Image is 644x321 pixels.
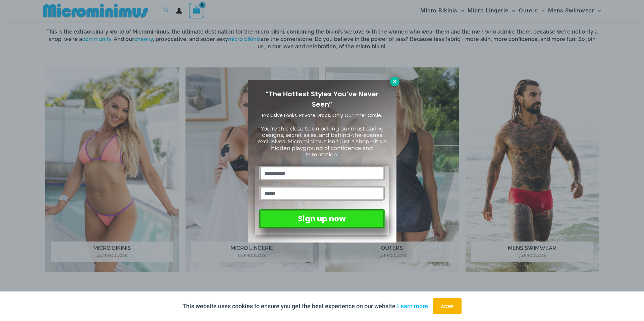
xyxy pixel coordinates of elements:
[433,298,462,314] button: Accept
[265,89,379,109] span: “The Hottest Styles You’ve Never Seen”
[182,301,428,311] p: This website uses cookies to ensure you get the best experience on our website.
[262,112,382,119] span: Exclusive Looks. Private Drops. Only Our Inner Circle.
[397,303,428,310] a: Learn more
[258,125,386,158] span: You’re this close to unlocking our most daring designs, secret sales, and behind-the-scenes exclu...
[390,77,399,86] button: Close
[259,209,385,228] button: Sign up now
